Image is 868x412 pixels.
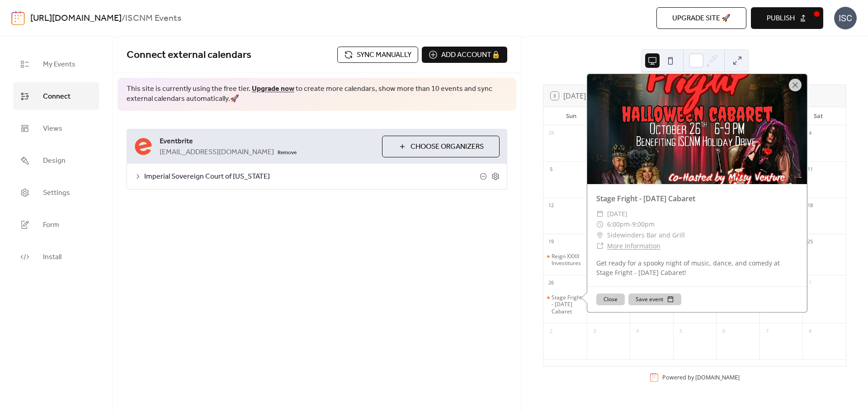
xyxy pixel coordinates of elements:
span: 6:00pm [607,219,630,230]
button: Choose Organizers [382,136,500,157]
img: eventbrite [134,137,152,156]
a: [URL][DOMAIN_NAME] [30,10,122,27]
div: 4 [805,128,815,138]
div: ​ [596,219,604,230]
div: 11 [805,165,815,175]
div: 19 [546,237,556,247]
button: Save event [628,294,681,305]
button: Close [596,294,625,305]
div: Stage Fright - [DATE] Cabaret [552,294,583,315]
div: Sat [797,107,839,125]
button: Upgrade site 🚀 [656,7,746,29]
span: 9:00pm [632,219,655,230]
a: Form [14,211,99,238]
div: 5 [676,326,686,336]
a: Install [14,243,99,270]
div: 1 [805,278,815,288]
div: Stage Fright - Halloween Cabaret [543,294,587,315]
a: Views [14,114,99,142]
a: Stage Fright - [DATE] Cabaret [596,194,695,204]
button: Publish [751,7,823,29]
a: Connect [14,82,99,110]
div: 26 [546,278,556,288]
div: 28 [546,128,556,138]
a: Settings [14,179,99,206]
span: Imperial Sovereign Court of [US_STATE] [144,171,480,182]
span: Eventbrite [160,136,375,147]
span: Views [43,122,62,136]
span: Publish [767,13,795,24]
div: ​ [596,230,604,241]
a: Upgrade now [252,82,294,96]
span: Sidewinders Bar and Grill [607,230,685,241]
div: Sun [551,107,592,125]
span: This site is currently using the free tier. to create more calendars, show more than 10 events an... [127,84,507,104]
div: ​ [596,241,604,251]
span: Upgrade site 🚀 [672,13,731,24]
div: 18 [805,201,815,211]
div: 5 [546,165,556,175]
span: Design [43,154,66,168]
a: More Information [607,242,660,250]
span: Settings [43,186,70,200]
b: / [122,10,125,27]
div: 4 [632,326,642,336]
b: ISCNM Events [125,10,181,27]
div: 3 [590,326,599,336]
span: [EMAIL_ADDRESS][DOMAIN_NAME] [160,147,274,158]
span: Install [43,250,61,264]
span: Connect external calendars [127,45,251,65]
span: [DATE] [607,208,627,219]
span: - [630,219,632,230]
button: Sync manually [337,47,418,63]
img: logo [11,11,25,25]
a: [DOMAIN_NAME] [695,374,740,381]
span: Sync manually [357,50,411,61]
span: Connect [43,90,71,104]
div: ​ [596,208,604,219]
div: 12 [546,201,556,211]
span: Form [43,218,59,232]
div: 25 [805,237,815,247]
div: 8 [805,326,815,336]
a: My Events [14,50,99,78]
div: 7 [762,326,772,336]
div: ISC [834,7,857,29]
span: My Events [43,57,75,71]
div: Get ready for a spooky night of music, dance, and comedy at Stage Fright - [DATE] Cabaret! [587,258,807,277]
span: Choose Organizers [410,142,484,152]
a: Design [14,147,99,174]
div: Reign XXXII Investitures [543,253,587,267]
div: 2 [546,326,556,336]
div: 6 [719,326,729,336]
div: Powered by [662,374,740,381]
span: Remove [278,149,297,156]
div: Reign XXXII Investitures [552,253,583,267]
